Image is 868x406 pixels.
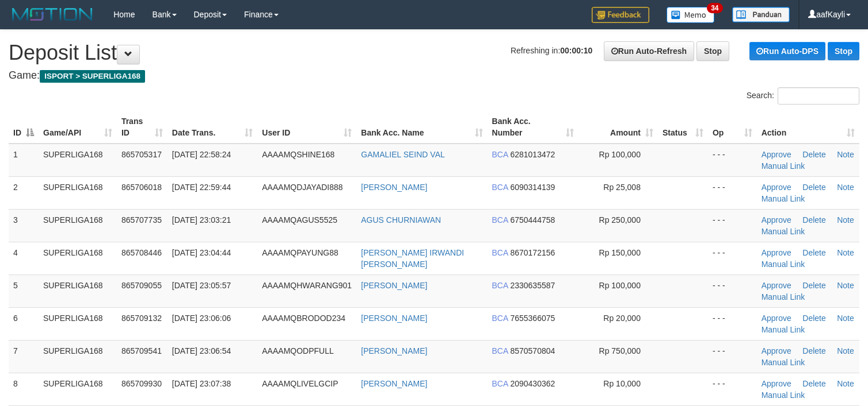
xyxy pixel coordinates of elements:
td: SUPERLIGA168 [39,307,117,340]
th: Game/API: activate to sort column ascending [39,111,117,144]
span: Rp 10,000 [603,379,641,388]
span: 865709055 [121,281,162,290]
span: [DATE] 23:03:21 [172,215,231,225]
th: Trans ID: activate to sort column ascending [117,111,167,144]
td: SUPERLIGA168 [39,242,117,274]
a: AGUS CHURNIAWAN [361,215,441,225]
img: Feedback.jpg [592,7,649,23]
a: Delete [802,379,825,388]
a: Manual Link [762,325,805,334]
a: Approve [762,215,791,225]
span: Copy 6090314139 to clipboard [510,183,555,192]
a: [PERSON_NAME] [361,314,427,323]
a: Delete [802,281,825,290]
span: BCA [492,248,508,257]
a: [PERSON_NAME] [361,183,427,192]
span: Copy 2330635587 to clipboard [510,281,555,290]
td: - - - [708,144,757,177]
a: Approve [762,379,791,388]
span: AAAAMQODPFULL [262,346,333,355]
span: Copy 8670172156 to clipboard [510,248,555,257]
a: Approve [762,183,791,192]
th: Status: activate to sort column ascending [658,111,708,144]
td: SUPERLIGA168 [39,209,117,242]
span: BCA [492,346,508,355]
a: Delete [802,215,825,225]
td: - - - [708,176,757,209]
a: Manual Link [762,390,805,400]
span: BCA [492,379,508,388]
a: Delete [802,346,825,355]
a: Note [837,183,854,192]
td: 1 [9,144,39,177]
strong: 00:00:10 [560,46,592,55]
td: SUPERLIGA168 [39,274,117,307]
a: Run Auto-DPS [749,42,825,60]
a: Note [837,248,854,257]
span: BCA [492,215,508,225]
a: Note [837,215,854,225]
a: Delete [802,150,825,159]
span: [DATE] 22:59:44 [172,183,231,192]
td: - - - [708,209,757,242]
a: Note [837,379,854,388]
a: Approve [762,314,791,323]
a: Approve [762,150,791,159]
th: Amount: activate to sort column ascending [578,111,658,144]
span: Rp 25,008 [603,183,641,192]
span: BCA [492,281,508,290]
a: Delete [802,183,825,192]
a: Note [837,150,854,159]
span: [DATE] 23:05:57 [172,281,231,290]
a: Approve [762,346,791,355]
span: BCA [492,150,508,159]
td: 5 [9,274,39,307]
td: 8 [9,373,39,405]
td: 7 [9,340,39,373]
th: Bank Acc. Number: activate to sort column ascending [488,111,579,144]
span: 865709930 [121,379,162,388]
a: Note [837,346,854,355]
a: Delete [802,314,825,323]
span: 865706018 [121,183,162,192]
a: Manual Link [762,194,805,203]
span: AAAAMQBRODOD234 [262,314,345,323]
span: AAAAMQPAYUNG88 [262,248,338,257]
td: SUPERLIGA168 [39,373,117,405]
a: [PERSON_NAME] [361,379,427,388]
td: 4 [9,242,39,274]
a: [PERSON_NAME] IRWANDI [PERSON_NAME] [361,248,464,269]
img: panduan.png [732,7,790,22]
span: Rp 250,000 [599,215,641,225]
span: AAAAMQSHINE168 [262,150,334,159]
h1: Deposit List [9,41,859,64]
td: - - - [708,340,757,373]
th: Action: activate to sort column ascending [757,111,859,144]
td: SUPERLIGA168 [39,144,117,177]
span: Copy 6281013472 to clipboard [510,150,555,159]
a: Approve [762,281,791,290]
img: MOTION_logo.png [9,6,96,23]
input: Search: [778,87,859,105]
span: 34 [707,3,722,13]
span: [DATE] 23:07:38 [172,379,231,388]
a: Approve [762,248,791,257]
span: Copy 2090430362 to clipboard [510,379,555,388]
span: 865709132 [121,314,162,323]
span: 865708446 [121,248,162,257]
span: [DATE] 22:58:24 [172,150,231,159]
span: Rp 750,000 [599,346,641,355]
a: Manual Link [762,292,805,301]
td: 6 [9,307,39,340]
a: Manual Link [762,358,805,367]
span: Rp 100,000 [599,281,641,290]
label: Search: [747,87,859,105]
span: Refreshing in: [511,46,592,55]
span: [DATE] 23:06:54 [172,346,231,355]
span: AAAAMQHWARANG901 [262,281,352,290]
td: SUPERLIGA168 [39,176,117,209]
span: Copy 8570570804 to clipboard [510,346,555,355]
a: Manual Link [762,161,805,171]
td: - - - [708,307,757,340]
a: Stop [828,42,859,60]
